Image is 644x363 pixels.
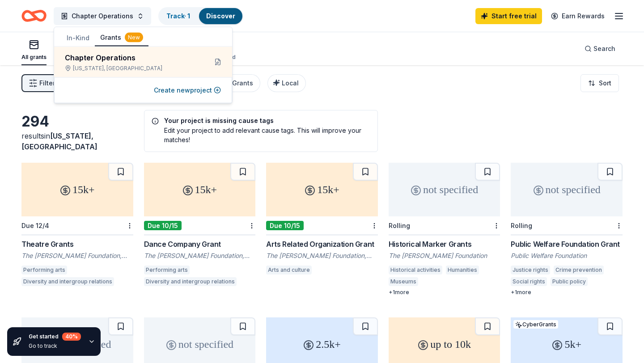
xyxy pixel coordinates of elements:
div: Diversity and intergroup relations [21,277,114,286]
span: Chapter Operations [72,11,133,21]
div: Chapter Operations [65,52,200,63]
div: Due 10/15 [266,221,304,230]
button: Grants [95,30,148,46]
div: Arts and culture [266,266,312,274]
div: Justice rights [511,266,550,274]
div: not specified [511,163,623,216]
div: Humanities [446,266,479,274]
div: Museums [389,277,418,286]
div: 15k+ [266,163,378,216]
div: Edit your project to add relevant cause tags. This will improve your matches! [152,126,370,144]
a: Start free trial [475,8,542,24]
div: Rolling [511,222,532,229]
div: + 1 more [511,289,623,296]
button: Track· 1Discover [158,7,243,25]
span: in [21,131,97,151]
div: Crime prevention [554,266,604,274]
div: The [PERSON_NAME] Foundation, Inc. [144,251,256,260]
div: Theatre Grants [21,239,133,249]
div: 294 [21,113,133,131]
span: Sort [599,78,611,89]
div: Due 12/4 [21,222,49,229]
div: Go to track [29,342,81,350]
div: New [125,33,143,42]
button: Chapter Operations [54,7,151,25]
div: Diversity and intergroup relations [144,277,237,286]
div: Due 10/15 [144,221,182,230]
button: Filter1 [21,74,62,92]
div: Public Welfare Foundation [511,251,623,260]
button: Sort [580,74,619,92]
div: Performing arts [144,266,190,274]
div: Historical activities [389,266,442,274]
a: Earn Rewards [546,8,610,24]
div: Rolling [389,222,410,229]
button: Local [267,74,306,92]
span: Filter [39,78,55,89]
div: Social rights [511,277,547,286]
a: 15k+Due 10/15Dance Company GrantThe [PERSON_NAME] Foundation, Inc.Performing artsDiversity and in... [144,163,256,289]
div: [US_STATE], [GEOGRAPHIC_DATA] [65,65,200,72]
div: 15k+ [21,163,133,216]
div: The [PERSON_NAME] Foundation, Inc. [266,251,378,260]
button: Create newproject [154,85,221,96]
span: Local [282,79,299,87]
div: Get started [29,333,81,341]
div: Public policy [551,277,588,286]
div: 40 % [62,333,81,341]
a: Discover [206,12,235,20]
div: Dance Company Grant [144,239,256,249]
button: CyberGrants [205,74,260,92]
span: Search [593,43,615,54]
button: In-Kind [61,30,95,46]
a: not specifiedRollingHistorical Marker GrantsThe [PERSON_NAME] FoundationHistorical activitiesHuma... [389,163,500,296]
button: Search [577,40,623,58]
span: [US_STATE], [GEOGRAPHIC_DATA] [21,131,97,151]
a: Home [21,5,47,26]
a: Track· 1 [166,12,190,20]
div: results [21,131,133,152]
button: All grants [21,36,47,65]
div: The [PERSON_NAME] Foundation, Inc. [21,251,133,260]
div: Historical Marker Grants [389,239,500,249]
div: CyberGrants [513,320,558,329]
div: not specified [389,163,500,216]
a: 15k+Due 12/4Theatre GrantsThe [PERSON_NAME] Foundation, Inc.Performing artsDiversity and intergro... [21,163,133,289]
div: Performing arts [21,266,67,274]
div: Arts Related Organization Grant [266,239,378,249]
a: not specifiedRollingPublic Welfare Foundation GrantPublic Welfare FoundationJustice rightsCrime p... [511,163,623,296]
div: Public Welfare Foundation Grant [511,239,623,249]
div: 15k+ [144,163,256,216]
div: All grants [21,54,47,61]
a: 15k+Due 10/15Arts Related Organization GrantThe [PERSON_NAME] Foundation, Inc.Arts and culture [266,163,378,277]
div: CyberGrants [214,78,253,89]
div: + 1 more [389,289,500,296]
h5: Your project is missing cause tags [152,118,370,124]
div: The [PERSON_NAME] Foundation [389,251,500,260]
